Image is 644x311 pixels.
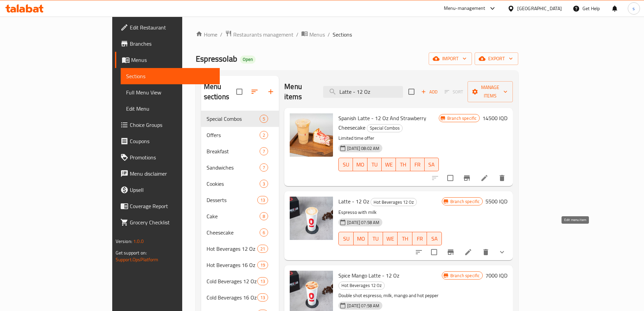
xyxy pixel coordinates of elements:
[367,124,402,132] span: Special Combos
[410,158,425,171] button: FR
[396,158,410,171] button: TH
[354,232,368,245] button: MO
[201,143,279,159] div: Breakfast7
[258,197,268,203] span: 13
[415,234,425,244] span: FR
[207,115,260,123] span: Special Combos
[115,198,220,214] a: Coverage Report
[404,85,419,99] span: Select section
[201,273,279,289] div: Cold Beverages 12 Oz13
[260,131,268,139] div: items
[480,174,488,182] a: Edit menu item
[115,52,220,68] a: Menus
[419,87,440,97] span: Add item
[448,198,482,205] span: Branch specific
[485,271,507,280] h6: 7000 IQD
[201,289,279,306] div: Cold Beverages 16 Oz13
[207,212,260,220] span: Cake
[459,170,475,186] button: Branch-specific-item
[207,293,257,302] div: Cold Beverages 16 Oz
[429,52,472,65] button: import
[368,232,383,245] button: TU
[260,181,268,187] span: 3
[420,88,438,96] span: Add
[309,30,325,39] span: Menus
[427,232,442,245] button: SA
[384,160,393,170] span: WE
[260,163,268,172] div: items
[220,30,222,39] li: /
[284,82,315,102] h2: Menu items
[121,84,220,101] a: Full Menu View
[367,158,382,171] button: TU
[494,170,510,186] button: delete
[427,160,436,170] span: SA
[260,147,268,155] div: items
[434,54,467,63] span: import
[260,148,268,155] span: 7
[246,84,263,100] span: Sort sections
[338,291,442,300] p: Double shot espresso, milk, mango and hot pepper
[344,145,382,152] span: [DATE] 08:02 AM
[263,84,279,100] button: Add section
[443,244,459,260] button: Branch-specific-item
[398,232,412,245] button: TH
[341,160,350,170] span: SU
[121,101,220,117] a: Edit Menu
[480,54,513,63] span: export
[115,214,220,230] a: Grocery Checklist
[257,245,268,253] div: items
[399,160,407,170] span: TH
[257,196,268,204] div: items
[196,51,237,66] span: Espressolab
[338,134,439,142] p: Limited time offer
[133,237,144,246] span: 1.0.0
[290,113,333,157] img: Spanish Latte - 12 Oz And Strawberry Cheesecake
[371,198,416,206] span: Hot Beverages 12 Oz
[338,208,442,217] p: Espresso with milk
[468,81,513,102] button: Manage items
[207,180,260,188] div: Cookies
[338,113,426,133] span: Spanish Latte - 12 Oz And Strawberry Cheesecake
[201,176,279,192] div: Cookies3
[233,30,293,39] span: Restaurants management
[126,105,214,113] span: Edit Menu
[201,241,279,257] div: Hot Beverages 12 Oz21
[338,232,353,245] button: SU
[207,261,257,269] span: Hot Beverages 16 Oz
[475,52,518,65] button: export
[258,262,268,268] span: 19
[207,196,257,204] div: Desserts
[232,85,246,99] span: Select all sections
[207,131,260,139] span: Offers
[130,202,214,210] span: Coverage Report
[383,232,398,245] button: WE
[201,127,279,143] div: Offers2
[196,30,519,39] nav: breadcrumb
[115,133,220,149] a: Coupons
[116,248,147,257] span: Get support on:
[258,294,268,301] span: 13
[260,212,268,220] div: items
[498,248,506,256] svg: Show Choices
[126,88,214,96] span: Full Menu View
[258,246,268,252] span: 21
[207,147,260,155] span: Breakfast
[207,163,260,172] div: Sandwiches
[356,160,364,170] span: MO
[126,72,214,80] span: Sections
[413,160,422,170] span: FR
[207,245,257,253] span: Hot Beverages 12 Oz
[338,158,353,171] button: SU
[116,255,159,264] a: Support.OpsPlatform
[419,87,440,97] button: Add
[260,213,268,220] span: 8
[338,270,399,281] span: Spice Mango Latte - 12 Oz
[290,197,333,240] img: Latte - 12 Oz
[338,196,369,206] span: Latte - 12 Oz
[257,261,268,269] div: items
